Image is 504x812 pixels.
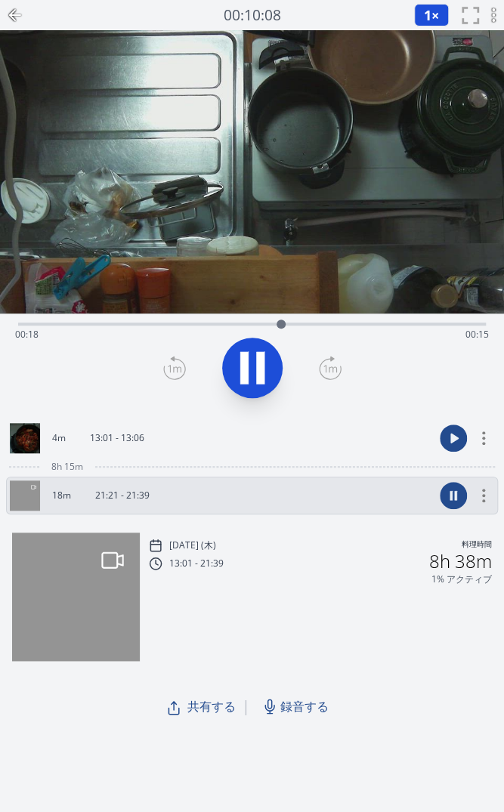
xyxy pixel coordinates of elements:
button: 1× [414,4,449,26]
span: 00:18 [15,328,39,341]
p: 料理時間 [462,539,492,552]
p: 4m [52,432,66,444]
span: 1 [424,6,431,24]
p: 1% アクティブ [431,573,492,585]
span: 8h 15m [51,461,83,473]
img: cooking_session-e4a1c59f05e026aaf9a154aca955207d6cb7b115375d67f88c5998a70a46a338.png [10,480,40,511]
p: 13:01 - 21:39 [169,557,223,570]
p: 13:01 - 13:06 [90,432,144,444]
span: 録音する [280,697,329,715]
p: [DATE] (木) [169,539,215,551]
span: | [242,696,250,717]
img: 250925040204_thumb.jpeg [10,423,40,453]
p: 18m [52,489,71,502]
h2: 8h 38m [429,552,492,570]
span: 共有する [187,697,236,715]
span: 00:15 [465,328,489,341]
a: 録音する [256,691,338,721]
p: 21:21 - 21:39 [95,489,150,502]
a: 00:10:08 [224,5,281,26]
img: cooking_session-e4a1c59f05e026aaf9a154aca955207d6cb7b115375d67f88c5998a70a46a338.png [12,533,140,660]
